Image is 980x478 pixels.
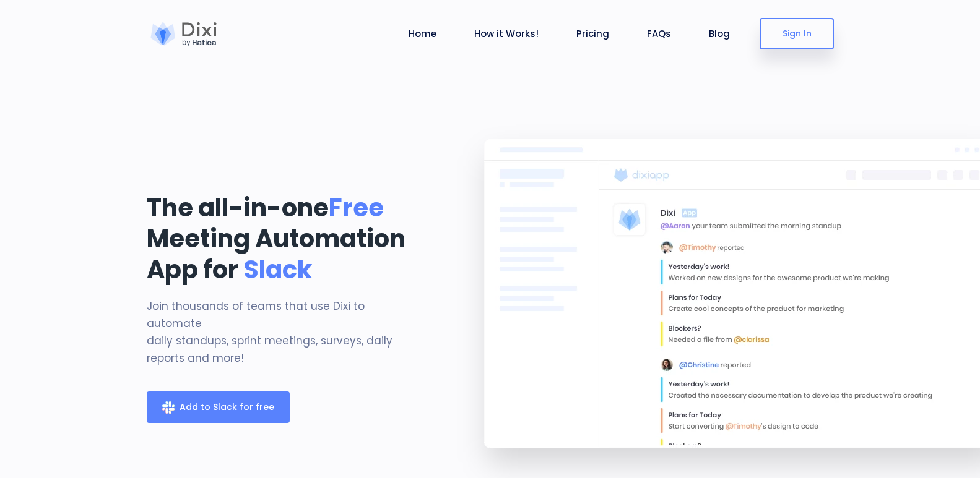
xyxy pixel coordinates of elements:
img: slack_icon_white.svg [162,401,175,414]
a: Sign In [760,18,834,49]
span: Slack [243,252,312,287]
span: Add to Slack for free [180,401,274,413]
span: Free [329,190,384,225]
p: Join thousands of teams that use Dixi to automate daily standups, sprint meetings, surveys, daily... [147,297,422,367]
a: Blog [704,27,735,41]
a: Add to Slack for free [147,391,290,423]
a: Pricing [571,27,614,41]
a: How it Works! [469,27,544,41]
a: FAQs [642,27,676,41]
h1: The all-in-one Meeting Automation App for [147,192,422,285]
a: Home [404,27,441,41]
